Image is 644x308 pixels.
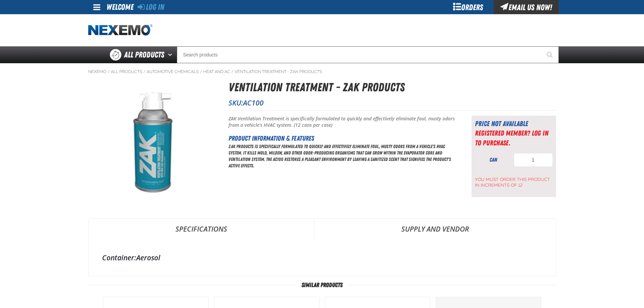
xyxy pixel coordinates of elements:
[108,69,110,74] span: /
[138,2,164,12] a: Log In
[475,129,548,147] a: Registered Member? Log In to purchase.
[229,133,455,143] h2: Product Information & Features
[102,253,136,262] label: Container:
[231,69,234,74] span: /
[88,24,152,36] img: Nexemo logo
[111,69,142,74] a: All Products
[200,69,202,74] span: /
[475,173,553,188] span: You must order this product in increments of 12
[514,153,553,167] input: Product Quantity
[88,69,106,74] a: Nexemo
[88,69,556,74] nav: Breadcrumbs
[314,219,556,239] a: Supply and Vendor
[243,98,264,108] span: AC100
[147,69,199,74] a: Automotive Chemicals
[88,24,152,36] a: Home
[229,143,455,169] p: ZAK Products is specifically formulated to quickly and effectively eliminate foul, musty odors fr...
[102,253,542,262] div: Aerosol
[124,49,164,61] span: All Products
[166,46,177,63] button: Open All Products pages
[235,69,322,74] a: Ventilation Treatment - ZAK Products
[89,78,216,206] img: Ventilation Treatment - ZAK Products
[475,156,512,164] div: can
[475,119,553,128] div: Price not available
[229,116,455,128] p: ZAK Ventilation Treatment is specifically formulated to quickly and effectively eliminate foul, m...
[203,69,230,74] a: Heat and AC
[229,78,556,96] h1: Ventilation Treatment - ZAK Products
[229,98,556,108] p: SKU:
[296,282,348,288] span: Similar Products
[177,46,559,63] input: Search
[542,46,559,63] button: Start Searching
[89,219,314,239] a: Specifications
[143,69,146,74] span: /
